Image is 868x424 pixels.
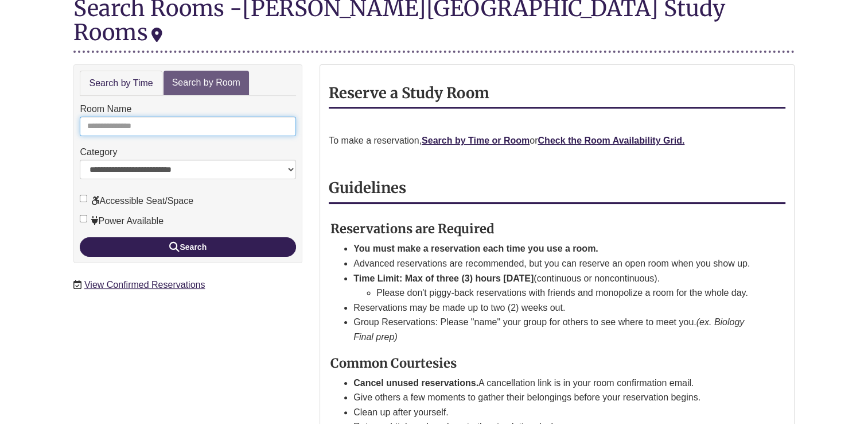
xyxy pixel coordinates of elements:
li: Advanced reservations are recommended, but you can reserve an open room when you show up. [353,256,757,271]
label: Room Name [80,102,131,117]
a: Search by Room [164,71,249,95]
li: A cancellation link is in your room confirmation email. [353,376,757,391]
strong: Cancel unused reservations. [353,378,478,388]
label: Power Available [80,214,164,229]
strong: Common Courtesies [330,355,457,371]
li: Reservations may be made up to two (2) weeks out. [353,300,757,315]
input: Power Available [80,215,87,222]
label: Accessible Seat/Space [80,194,193,209]
strong: Reserve a Study Room [329,84,489,102]
a: Search by Time or Room [422,136,530,145]
a: Check the Room Availability Grid. [538,136,684,145]
li: (continuous or noncontinuous). [353,271,757,300]
p: To make a reservation, or [329,133,785,148]
li: Please don't piggy-back reservations with friends and monopolize a room for the whole day. [376,286,757,300]
li: Give others a few moments to gather their belongings before your reservation begins. [353,390,757,405]
label: Category [80,145,117,160]
strong: Guidelines [329,179,406,197]
a: View Confirmed Reservations [84,280,205,290]
strong: You must make a reservation each time you use a room. [353,244,598,253]
strong: Time Limit: Max of three (3) hours [DATE] [353,273,534,283]
li: Clean up after yourself. [353,405,757,420]
strong: Reservations are Required [330,221,495,237]
button: Search [80,237,296,257]
input: Accessible Seat/Space [80,195,87,202]
li: Group Reservations: Please "name" your group for others to see where to meet you. [353,315,757,344]
em: (ex. Biology Final prep) [353,317,744,342]
a: Search by Time [80,71,162,97]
